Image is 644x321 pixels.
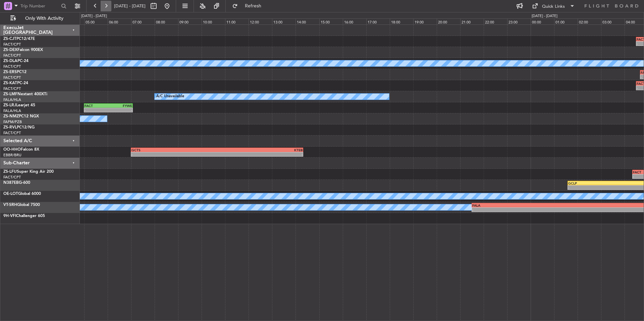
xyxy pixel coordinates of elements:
[3,114,19,118] span: ZS-NMZ
[3,92,47,96] a: ZS-LMFNextant 400XTi
[272,18,296,24] div: 13:00
[3,64,21,69] a: FACT/CPT
[217,148,303,152] div: KTEB
[3,130,21,136] a: FACT/CPT
[3,108,21,113] a: FALA/HLA
[3,92,17,96] span: ZS-LMF
[3,103,16,107] span: ZS-LRJ
[601,18,625,24] div: 03:00
[472,208,573,212] div: -
[3,192,41,196] a: OE-LOTGlobal 6000
[3,148,39,152] a: OO-HHOFalcon 8X
[3,148,21,152] span: OO-HHO
[472,203,573,207] div: FALA
[81,13,107,19] div: [DATE] - [DATE]
[3,170,54,174] a: ZS-LFUSuper King Air 200
[156,92,184,102] div: A/C Unavailable
[3,181,19,185] span: N387EB
[3,119,22,124] a: FAPM/PZB
[532,13,557,19] div: [DATE] - [DATE]
[3,203,17,207] span: VT-SRH
[3,203,40,207] a: VT-SRHGlobal 7500
[155,18,178,24] div: 08:00
[3,70,26,74] a: ZS-ERSPC12
[3,153,21,158] a: EBBR/BRU
[17,16,71,21] span: Only With Activity
[178,18,202,24] div: 09:00
[131,148,217,152] div: GCTS
[131,18,155,24] div: 07:00
[343,18,366,24] div: 16:00
[437,18,460,24] div: 20:00
[3,214,16,218] span: 9H-VFI
[531,18,554,24] div: 00:00
[460,18,484,24] div: 21:00
[542,3,565,10] div: Quick Links
[225,18,249,24] div: 11:00
[20,1,59,11] input: Trip Number
[3,75,21,80] a: FACT/CPT
[249,18,272,24] div: 12:00
[578,18,601,24] div: 02:00
[3,192,18,196] span: OE-LOT
[108,108,132,112] div: -
[217,152,303,156] div: -
[3,175,21,180] a: FACT/CPT
[114,3,146,9] span: [DATE] - [DATE]
[3,42,21,47] a: FACT/CPT
[3,59,29,63] a: ZS-DLAPC-24
[3,181,30,185] a: N387EBG-600
[390,18,413,24] div: 18:00
[366,18,390,24] div: 17:00
[554,18,578,24] div: 01:00
[85,104,108,108] div: FACT
[413,18,437,24] div: 19:00
[84,18,108,24] div: 05:00
[202,18,225,24] div: 10:00
[3,48,43,52] a: ZS-DEXFalcon 900EX
[3,37,35,41] a: ZS-CJTPC12/47E
[3,59,17,63] span: ZS-DLA
[3,48,17,52] span: ZS-DEX
[3,214,45,218] a: 9H-VFIChallenger 605
[3,114,39,118] a: ZS-NMZPC12 NGX
[484,18,507,24] div: 22:00
[507,18,531,24] div: 23:00
[3,81,17,85] span: ZS-KAT
[3,86,21,91] a: FACT/CPT
[131,152,217,156] div: -
[3,97,21,102] a: FALA/HLA
[108,18,131,24] div: 06:00
[85,108,108,112] div: -
[296,18,319,24] div: 14:00
[319,18,343,24] div: 15:00
[3,53,21,58] a: FACT/CPT
[3,125,35,129] a: ZS-RVLPC12/NG
[3,81,28,85] a: ZS-KATPC-24
[3,37,16,41] span: ZS-CJT
[229,1,269,11] button: Refresh
[7,13,73,24] button: Only With Activity
[3,170,17,174] span: ZS-LFU
[3,125,17,129] span: ZS-RVL
[108,104,132,108] div: FYWE
[529,1,578,11] button: Quick Links
[3,103,35,107] a: ZS-LRJLearjet 45
[239,4,267,8] span: Refresh
[3,70,17,74] span: ZS-ERS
